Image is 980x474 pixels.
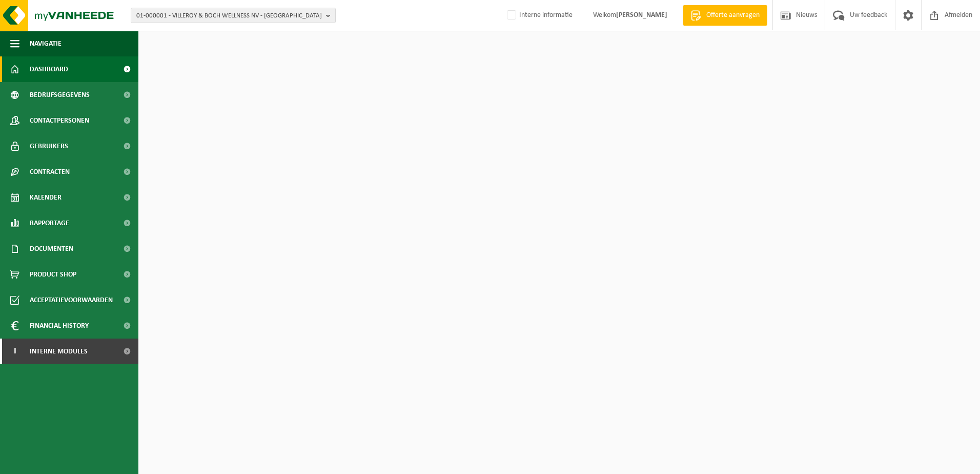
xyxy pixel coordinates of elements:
[683,5,767,26] a: Offerte aanvragen
[30,108,89,133] span: Contactpersonen
[30,210,69,236] span: Rapportage
[30,262,76,287] span: Product Shop
[131,8,336,23] button: 01-000001 - VILLEROY & BOCH WELLNESS NV - [GEOGRAPHIC_DATA]
[10,339,19,364] span: I
[136,8,322,24] span: 01-000001 - VILLEROY & BOCH WELLNESS NV - [GEOGRAPHIC_DATA]
[30,133,68,159] span: Gebruikers
[30,236,73,262] span: Documenten
[30,31,62,56] span: Navigatie
[616,11,667,19] strong: [PERSON_NAME]
[30,313,89,339] span: Financial History
[30,185,62,210] span: Kalender
[704,10,762,21] span: Offerte aanvragen
[30,82,90,108] span: Bedrijfsgegevens
[30,339,88,364] span: Interne modules
[30,287,113,313] span: Acceptatievoorwaarden
[505,8,573,23] label: Interne informatie
[30,56,68,82] span: Dashboard
[30,159,70,185] span: Contracten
